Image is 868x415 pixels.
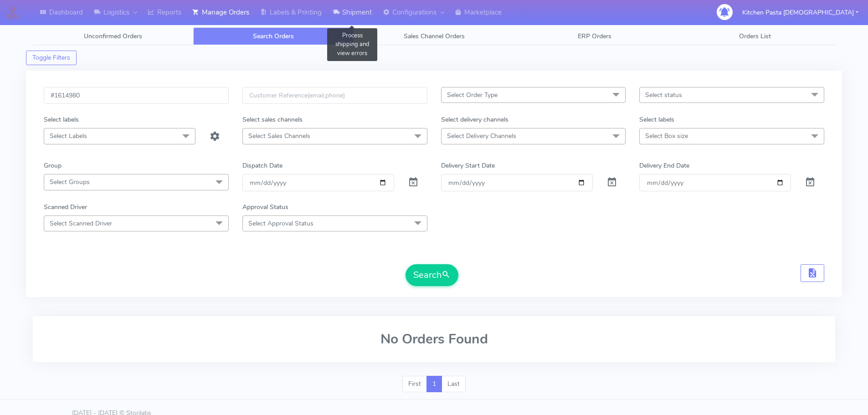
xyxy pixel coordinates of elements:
label: Select sales channels [242,115,303,124]
label: Delivery End Date [639,161,689,170]
label: Group [44,161,62,170]
span: Orders List [739,32,771,41]
label: Select delivery channels [441,115,508,124]
span: Select Scanned Driver [50,219,112,228]
span: Select Sales Channels [248,132,310,140]
span: ERP Orders [578,32,611,41]
span: Select Order Type [447,91,498,99]
a: 1 [426,376,442,392]
h2: No Orders Found [44,332,824,347]
span: Select Approval Status [248,219,313,228]
input: Customer Reference(email,phone) [242,87,427,104]
span: Select Groups [50,178,90,186]
span: Search Orders [253,32,294,41]
button: Kitchen Pasta [DEMOGRAPHIC_DATA] [735,3,865,22]
label: Select labels [639,115,674,124]
label: Dispatch Date [242,161,282,170]
span: Sales Channel Orders [404,32,465,41]
ul: Tabs [33,27,835,45]
span: Select Labels [50,132,87,140]
label: Scanned Driver [44,202,87,212]
button: Search [406,264,458,286]
span: Select status [645,91,682,99]
span: Select Delivery Channels [447,132,516,140]
label: Approval Status [242,202,288,212]
input: Order Id [44,87,229,104]
button: Toggle Filters [26,51,77,65]
span: Select Box size [645,132,688,140]
label: Delivery Start Date [441,161,495,170]
label: Select labels [44,115,79,124]
span: Unconfirmed Orders [84,32,142,41]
